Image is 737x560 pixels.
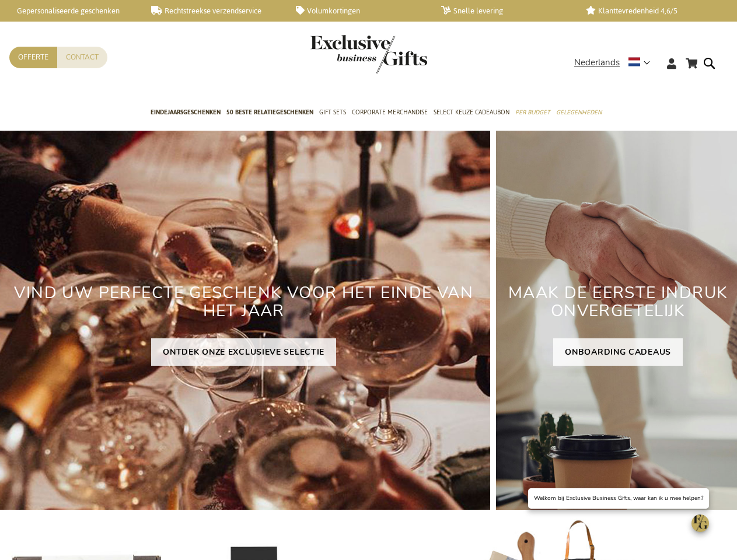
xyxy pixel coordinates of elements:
[57,47,107,68] a: Contact
[574,56,620,69] span: Nederlands
[6,6,132,16] a: Gepersonaliseerde geschenken
[441,6,568,16] a: Snelle levering
[556,99,602,128] a: Gelegenheden
[352,106,428,118] span: Corporate Merchandise
[296,6,422,16] a: Volumkortingen
[434,99,509,128] a: Select Keuze Cadeaubon
[151,106,221,118] span: Eindejaarsgeschenken
[226,99,313,128] a: 50 beste relatiegeschenken
[553,338,683,366] a: ONBOARDING CADEAUS
[586,6,712,16] a: Klanttevredenheid 4,6/5
[151,99,221,128] a: Eindejaarsgeschenken
[9,47,57,68] a: Offerte
[434,106,509,118] span: Select Keuze Cadeaubon
[352,99,428,128] a: Corporate Merchandise
[515,106,550,118] span: Per Budget
[226,106,313,118] span: 50 beste relatiegeschenken
[310,35,369,73] a: store logo
[151,338,336,366] a: ONTDEK ONZE EXCLUSIEVE SELECTIE
[319,99,346,128] a: Gift Sets
[319,106,346,118] span: Gift Sets
[310,35,427,73] img: Exclusive Business gifts logo
[151,6,278,16] a: Rechtstreekse verzendservice
[556,106,602,118] span: Gelegenheden
[515,99,550,128] a: Per Budget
